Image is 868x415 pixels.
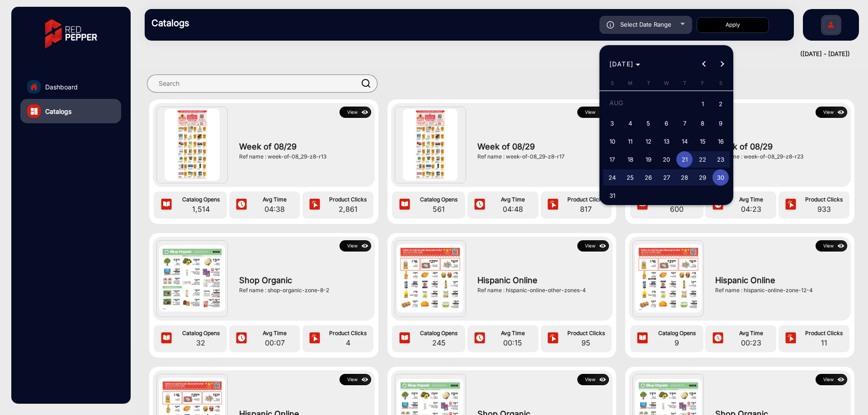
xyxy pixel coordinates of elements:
[712,169,729,186] span: 30
[621,168,639,187] button: August 25, 2025
[658,115,675,131] span: 6
[675,168,693,187] button: August 28, 2025
[603,168,621,187] button: August 24, 2025
[713,55,731,73] button: Next month
[639,168,657,187] button: August 26, 2025
[683,80,686,86] span: T
[604,133,620,149] span: 10
[657,132,675,150] button: August 13, 2025
[712,94,730,114] button: August 2, 2025
[693,150,712,168] button: August 22, 2025
[712,132,730,150] button: August 16, 2025
[694,95,711,114] span: 1
[693,168,712,187] button: August 29, 2025
[712,168,730,187] button: August 30, 2025
[621,150,639,168] button: August 18, 2025
[640,169,656,186] span: 26
[604,151,620,168] span: 17
[639,132,657,150] button: August 12, 2025
[603,187,621,205] button: August 31, 2025
[606,56,644,72] button: Choose month and year
[603,114,621,132] button: August 3, 2025
[693,114,712,132] button: August 8, 2025
[712,114,730,132] button: August 9, 2025
[675,132,693,150] button: August 14, 2025
[622,151,638,168] span: 18
[639,114,657,132] button: August 5, 2025
[640,151,656,168] span: 19
[693,94,712,114] button: August 1, 2025
[640,133,656,149] span: 12
[639,150,657,168] button: August 19, 2025
[675,114,693,132] button: August 7, 2025
[657,168,675,187] button: August 27, 2025
[712,115,729,131] span: 9
[604,115,620,131] span: 3
[622,115,638,131] span: 4
[603,150,621,168] button: August 17, 2025
[693,132,712,150] button: August 15, 2025
[712,95,729,114] span: 2
[695,55,713,73] button: Previous month
[621,132,639,150] button: August 11, 2025
[675,150,693,168] button: August 21, 2025
[611,80,614,86] span: S
[622,133,638,149] span: 11
[676,169,693,186] span: 28
[658,133,675,149] span: 13
[647,80,650,86] span: T
[604,169,620,186] span: 24
[694,151,711,168] span: 22
[603,132,621,150] button: August 10, 2025
[603,94,693,114] td: AUG
[694,169,711,186] span: 29
[712,150,730,168] button: August 23, 2025
[621,114,639,132] button: August 4, 2025
[657,114,675,132] button: August 6, 2025
[609,60,634,68] span: [DATE]
[712,133,729,149] span: 16
[694,133,711,149] span: 15
[664,80,669,86] span: W
[712,151,729,168] span: 23
[640,115,656,131] span: 5
[719,80,722,86] span: S
[628,80,632,86] span: M
[701,80,704,86] span: F
[694,115,711,131] span: 8
[676,151,693,168] span: 21
[657,150,675,168] button: August 20, 2025
[622,169,638,186] span: 25
[604,187,620,204] span: 31
[658,151,675,168] span: 20
[676,115,693,131] span: 7
[676,133,693,149] span: 14
[658,169,675,186] span: 27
